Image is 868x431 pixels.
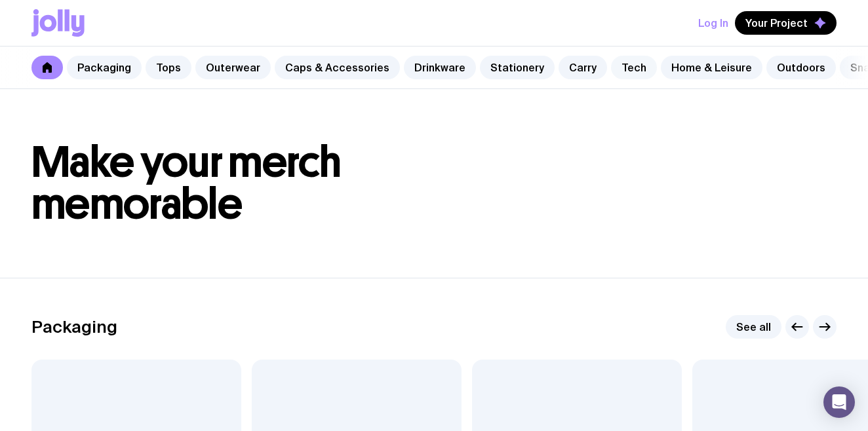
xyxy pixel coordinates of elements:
[67,56,142,79] a: Packaging
[146,56,191,79] a: Tops
[726,315,781,339] a: See all
[275,56,400,79] a: Caps & Accessories
[480,56,555,79] a: Stationery
[404,56,476,79] a: Drinkware
[31,317,117,337] h2: Packaging
[745,16,808,29] span: Your Project
[661,56,762,79] a: Home & Leisure
[698,11,728,35] button: Log In
[735,11,837,35] button: Your Project
[195,56,271,79] a: Outerwear
[823,386,855,418] div: Open Intercom Messenger
[31,136,342,230] span: Make your merch memorable
[611,56,657,79] a: Tech
[766,56,836,79] a: Outdoors
[559,56,607,79] a: Carry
